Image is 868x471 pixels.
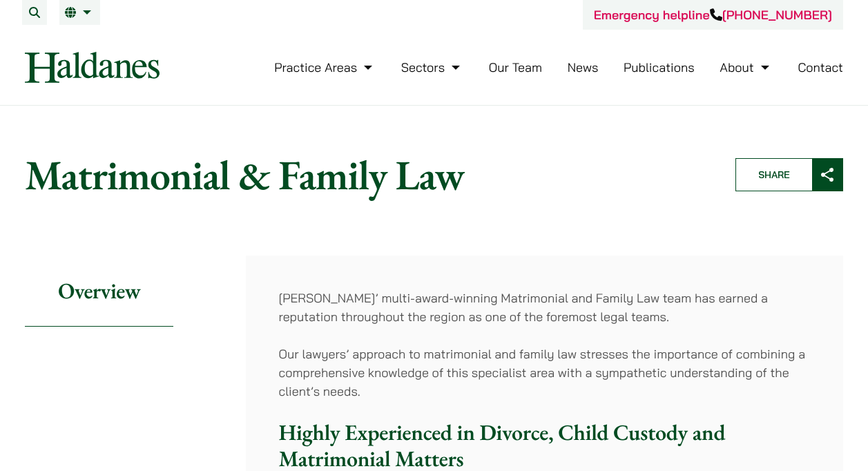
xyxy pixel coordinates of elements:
[25,52,160,83] img: Logo of Haldanes
[594,7,832,23] a: Emergency helpline[PHONE_NUMBER]
[279,289,810,326] p: [PERSON_NAME]’ multi-award-winning Matrimonial and Family Law team has earned a reputation throug...
[736,159,812,191] span: Share
[735,158,843,191] button: Share
[568,59,599,75] a: News
[25,256,173,327] h2: Overview
[489,59,542,75] a: Our Team
[401,59,463,75] a: Sectors
[279,345,810,401] p: Our lawyers’ approach to matrimonial and family law stresses the importance of combining a compre...
[25,150,712,200] h1: Matrimonial & Family Law
[624,59,695,75] a: Publications
[65,7,95,18] a: EN
[720,59,772,75] a: About
[798,59,843,75] a: Contact
[274,59,376,75] a: Practice Areas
